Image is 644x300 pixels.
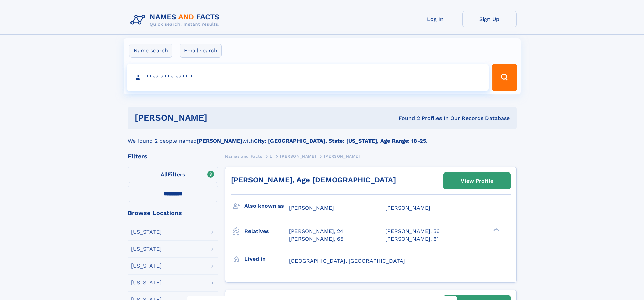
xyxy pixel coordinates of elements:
[135,114,303,122] h1: [PERSON_NAME]
[131,246,162,252] div: [US_STATE]
[231,176,396,184] a: [PERSON_NAME], Age [DEMOGRAPHIC_DATA]
[128,210,218,216] div: Browse Locations
[492,64,517,91] button: Search Button
[303,115,510,122] div: Found 2 Profiles In Our Records Database
[289,205,334,211] span: [PERSON_NAME]
[289,258,405,264] span: [GEOGRAPHIC_DATA], [GEOGRAPHIC_DATA]
[128,167,218,183] label: Filters
[128,153,218,159] div: Filters
[254,138,426,144] b: City: [GEOGRAPHIC_DATA], State: [US_STATE], Age Range: 18-25
[131,263,162,269] div: [US_STATE]
[461,173,493,189] div: View Profile
[161,171,168,178] span: All
[131,280,162,285] div: [US_STATE]
[131,229,162,235] div: [US_STATE]
[244,253,289,265] h3: Lived in
[127,64,489,91] input: search input
[444,173,510,189] a: View Profile
[128,129,517,145] div: We found 2 people named with .
[270,154,272,159] span: L
[324,154,360,159] span: [PERSON_NAME]
[244,226,289,237] h3: Relatives
[385,235,439,243] a: [PERSON_NAME], 61
[492,228,500,232] div: ❯
[385,205,430,211] span: [PERSON_NAME]
[244,200,289,212] h3: Also known as
[289,235,343,243] a: [PERSON_NAME], 65
[270,152,272,160] a: L
[289,228,343,235] a: [PERSON_NAME], 24
[129,44,172,58] label: Name search
[225,152,262,160] a: Names and Facts
[197,138,242,144] b: [PERSON_NAME]
[385,228,440,235] a: [PERSON_NAME], 56
[280,154,316,159] span: [PERSON_NAME]
[462,11,517,27] a: Sign Up
[280,152,316,160] a: [PERSON_NAME]
[408,11,462,27] a: Log In
[180,44,222,58] label: Email search
[128,11,225,29] img: Logo Names and Facts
